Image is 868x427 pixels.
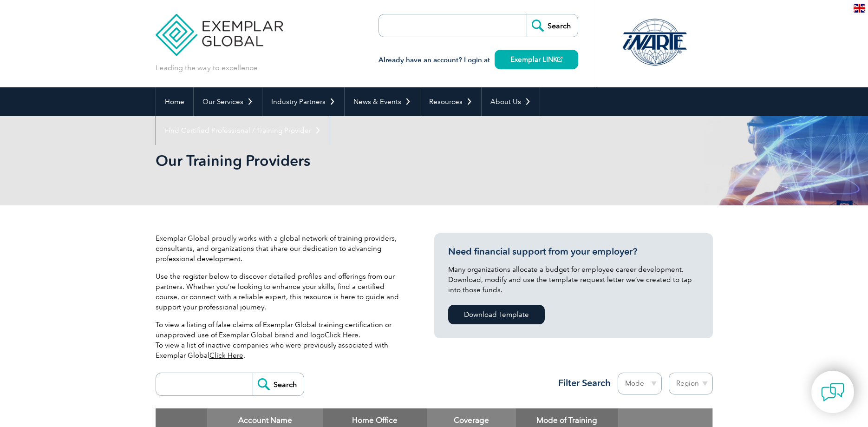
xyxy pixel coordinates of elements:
[527,14,578,37] input: Search
[209,351,243,360] a: Click Here
[557,57,562,62] img: open_square.png
[194,87,262,116] a: Our Services
[553,377,611,389] h3: Filter Search
[854,4,865,13] img: en
[156,87,193,116] a: Home
[495,50,578,69] a: Exemplar LINK
[325,331,359,339] a: Click Here
[448,264,699,295] p: Many organizations allocate a budget for employee career development. Download, modify and use th...
[156,271,406,312] p: Use the register below to discover detailed profiles and offerings from our partners. Whether you...
[448,246,699,257] h3: Need financial support from your employer?
[821,381,844,404] img: contact-chat.png
[262,87,344,116] a: Industry Partners
[345,87,420,116] a: News & Events
[253,373,304,395] input: Search
[379,54,578,66] h3: Already have an account? Login at
[156,153,546,168] h2: Our Training Providers
[156,320,406,361] p: To view a listing of false claims of Exemplar Global training certification or unapproved use of ...
[156,233,406,264] p: Exemplar Global proudly works with a global network of training providers, consultants, and organ...
[482,87,540,116] a: About Us
[156,116,330,145] a: Find Certified Professional / Training Provider
[156,63,257,73] p: Leading the way to excellence
[448,305,545,324] a: Download Template
[420,87,481,116] a: Resources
